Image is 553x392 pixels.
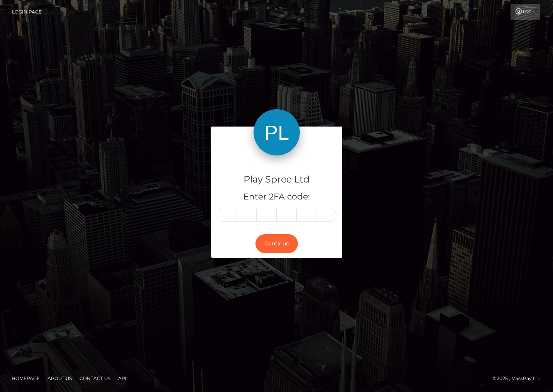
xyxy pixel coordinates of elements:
img: Play Spree Ltd [254,109,300,155]
a: Contact Us [76,372,113,384]
h5: Enter 2FA code: [217,191,337,203]
a: Login Page [12,4,42,20]
div: © 2025 , MassPay Inc. [493,374,547,383]
a: API [115,372,130,384]
a: Login [511,4,540,20]
h4: Play Spree Ltd [217,173,337,186]
a: About Us [44,372,75,384]
a: Homepage [8,372,43,384]
button: Continue [255,234,298,253]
